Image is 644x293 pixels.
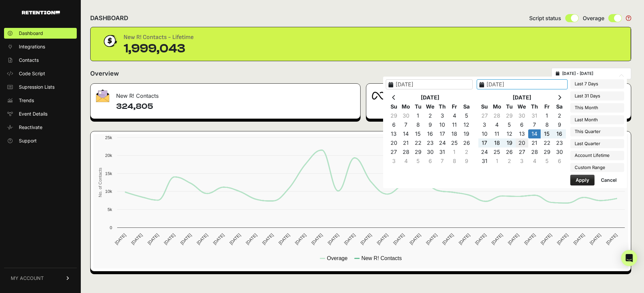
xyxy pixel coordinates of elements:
[310,233,324,246] text: [DATE]
[424,138,436,148] td: 23
[478,111,491,120] td: 27
[400,102,412,111] th: Mo
[361,255,402,261] text: New R! Contacts
[245,233,258,246] text: [DATE]
[179,233,193,246] text: [DATE]
[19,43,45,50] span: Integrations
[516,129,528,138] td: 13
[412,102,424,111] th: Tu
[372,92,385,100] img: fa-meta-2f981b61bb99beabf952f7030308934f19ce035c18b003e963880cc3fabeebb7.png
[441,233,454,246] text: [DATE]
[448,138,461,148] td: 25
[4,41,77,52] a: Integrations
[553,129,566,138] td: 16
[553,138,566,148] td: 23
[110,225,112,230] text: 0
[19,97,34,104] span: Trends
[553,102,566,111] th: Sa
[528,129,541,138] td: 14
[621,250,637,266] div: Open Intercom Messenger
[516,102,528,111] th: We
[19,137,37,144] span: Support
[360,233,373,246] text: [DATE]
[589,233,602,246] text: [DATE]
[570,175,595,185] button: Apply
[19,111,47,117] span: Event Details
[491,102,503,111] th: Mo
[424,157,436,166] td: 6
[570,115,624,125] li: Last Month
[4,82,77,92] a: Supression Lists
[491,120,503,129] td: 4
[436,157,448,166] td: 7
[424,102,436,111] th: We
[11,275,44,282] span: MY ACCOUNT
[400,157,412,166] td: 4
[503,148,516,157] td: 26
[503,138,516,148] td: 19
[541,111,553,120] td: 1
[124,42,194,55] div: 1,999,043
[570,91,624,101] li: Last 31 Days
[19,124,42,131] span: Reactivate
[503,129,516,138] td: 12
[478,157,491,166] td: 31
[478,129,491,138] td: 10
[516,111,528,120] td: 30
[541,129,553,138] td: 15
[570,79,624,89] li: Last 7 Days
[448,102,461,111] th: Fr
[461,120,473,129] td: 12
[424,129,436,138] td: 16
[478,138,491,148] td: 17
[4,95,77,106] a: Trends
[461,138,473,148] td: 26
[478,102,491,111] th: Su
[400,129,412,138] td: 14
[163,233,176,246] text: [DATE]
[528,111,541,120] td: 31
[553,148,566,157] td: 30
[503,102,516,111] th: Tu
[570,163,624,172] li: Custom Range
[448,120,461,129] td: 11
[541,157,553,166] td: 5
[448,148,461,157] td: 1
[366,84,631,104] div: Meta Audience
[4,55,77,66] a: Contacts
[425,233,438,246] text: [DATE]
[605,233,618,246] text: [DATE]
[392,233,405,246] text: [DATE]
[261,233,274,246] text: [DATE]
[583,14,604,22] span: Overage
[436,120,448,129] td: 10
[90,69,119,78] h2: Overview
[491,111,503,120] td: 28
[478,120,491,129] td: 3
[553,111,566,120] td: 2
[388,111,400,120] td: 29
[105,171,112,176] text: 15k
[412,148,424,157] td: 29
[424,148,436,157] td: 30
[4,135,77,146] a: Support
[116,101,355,112] h4: 324,805
[101,33,118,49] img: dollar-coin-05c43ed7efb7bc0c12610022525b4bbbb207c7efeef5aecc26f025e68dcafac9.png
[516,138,528,148] td: 20
[491,138,503,148] td: 18
[570,139,624,149] li: Last Quarter
[570,151,624,160] li: Account Lifetime
[491,129,503,138] td: 11
[516,148,528,157] td: 27
[540,233,553,246] text: [DATE]
[294,233,307,246] text: [DATE]
[388,129,400,138] td: 13
[130,233,143,246] text: [DATE]
[528,157,541,166] td: 4
[528,138,541,148] td: 21
[448,129,461,138] td: 18
[478,148,491,157] td: 24
[424,111,436,120] td: 2
[327,255,347,261] text: Overage
[541,148,553,157] td: 29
